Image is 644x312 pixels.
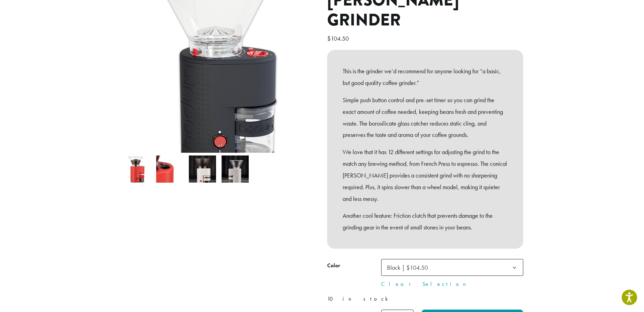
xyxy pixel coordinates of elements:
[343,210,508,233] p: Another cool feature: Friction clutch that prevents damage to the grinding gear in the event of s...
[156,155,183,183] img: Bodum Bistro Burr Grinder - Image 2
[124,155,151,183] img: Bodum Bistro Burr Grinder
[343,146,508,204] p: We love that it has 12 different settings for adjusting the grind to the match any brewing method...
[222,155,249,183] img: Bodum Bistro Burr Grinder - Image 4
[381,259,523,276] span: Black | $104.50
[343,94,508,141] p: Simple push button control and pre-set timer so you can grind the exact amount of coffee needed, ...
[327,34,351,42] bdi: 104.50
[384,261,435,274] span: Black | $104.50
[387,263,428,271] span: Black | $104.50
[381,280,523,288] a: Clear Selection
[327,261,381,271] label: Color
[189,155,216,183] img: Bodum Bistro Burr Grinder - Image 3
[343,65,508,89] p: This is the grinder we’d recommend for anyone looking for “a basic, but good quality coffee grind...
[327,294,523,304] p: 10 in stock
[327,34,331,42] span: $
